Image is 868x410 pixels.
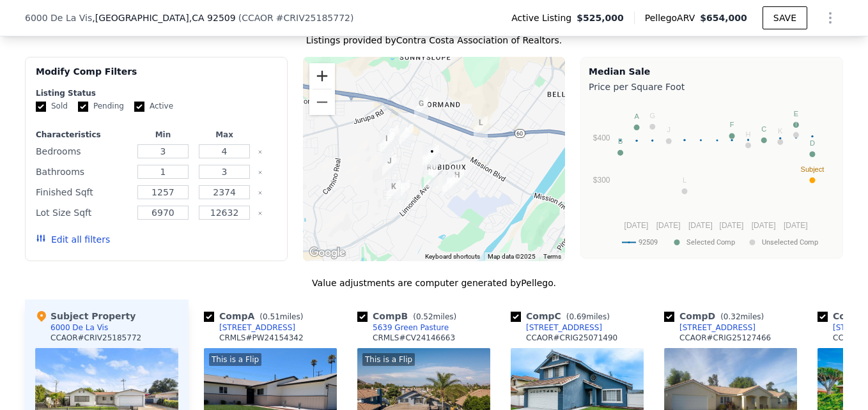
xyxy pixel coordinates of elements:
[639,238,658,247] text: 92509
[254,312,308,321] span: ( miles)
[511,11,577,24] span: Active Listing
[664,310,769,323] div: Comp D
[593,133,610,142] text: $400
[801,165,825,173] text: Subject
[36,204,130,222] div: Lot Size Sqft
[306,245,348,261] a: Open this area in Google Maps (opens a new window)
[258,211,263,216] button: Clear
[425,252,480,261] button: Keyboard shortcuts
[306,245,348,261] img: Google
[526,323,602,333] div: [STREET_ADDRESS]
[375,127,399,159] div: 4176 Canyonside Cir
[561,312,615,321] span: ( miles)
[488,253,536,260] span: Map data ©2025
[258,149,263,155] button: Clear
[36,101,68,112] label: Sold
[134,101,173,112] label: Active
[36,102,46,112] input: Sold
[36,233,110,246] button: Edit all filters
[445,163,469,195] div: 4317 Riverbend Ln
[649,112,655,119] text: G
[189,13,236,23] span: , CA 92509
[688,221,713,230] text: [DATE]
[134,102,144,112] input: Active
[394,119,419,151] div: 6374 Duchess Dr
[419,161,443,193] div: 4485 Riverview Dr
[219,323,295,333] div: [STREET_ADDRESS]
[720,221,744,230] text: [DATE]
[794,110,798,118] text: E
[309,89,335,115] button: Zoom out
[437,169,461,201] div: 5639 Green Pasture
[391,175,415,207] div: 6310 Avenue De Palma
[204,323,295,333] a: [STREET_ADDRESS]
[50,323,108,333] div: 6000 De La Vis
[593,176,610,185] text: $300
[92,11,235,24] span: , [GEOGRAPHIC_DATA]
[686,238,735,247] text: Selected Comp
[36,163,130,181] div: Bathrooms
[634,112,639,120] text: A
[679,333,771,343] div: CCAOR # CRIG25127466
[589,78,835,96] div: Price per Square Foot
[258,190,263,195] button: Clear
[763,6,807,29] button: SAVE
[511,323,602,333] a: [STREET_ADDRESS]
[589,96,835,255] svg: A chart.
[469,111,493,143] div: 3323 Riverview Dr
[761,125,766,133] text: C
[373,323,449,333] div: 5639 Green Pasture
[569,312,586,321] span: 0.69
[242,13,274,23] span: CCAOR
[778,127,783,135] text: K
[645,11,701,24] span: Pellego ARV
[417,139,442,171] div: 6038 De La Vis
[746,130,751,138] text: H
[730,121,734,128] text: F
[196,130,252,140] div: Max
[511,310,615,323] div: Comp C
[577,11,624,24] span: $525,000
[35,310,136,323] div: Subject Property
[724,312,741,321] span: 0.32
[258,170,263,175] button: Clear
[36,183,130,201] div: Finished Sqft
[135,130,191,140] div: Min
[78,101,124,112] label: Pending
[683,176,686,184] text: L
[309,63,335,89] button: Zoom in
[238,11,354,24] div: ( )
[36,88,277,98] div: Listing Status
[263,312,280,321] span: 0.51
[36,130,130,140] div: Characteristics
[420,140,444,172] div: 6000 De La Vis
[752,221,776,230] text: [DATE]
[795,120,797,128] text: I
[36,142,130,160] div: Bedrooms
[618,137,623,145] text: B
[409,92,433,124] div: 3635 Opal St
[664,323,756,333] a: [STREET_ADDRESS]
[380,120,404,152] div: 4098 Sunnysage Dr
[362,353,415,366] div: This is a Flip
[25,11,92,24] span: 6000 De La Vis
[667,126,671,133] text: J
[209,353,261,366] div: This is a Flip
[526,333,617,343] div: CCAOR # CRIG25071490
[25,277,843,289] div: Value adjustments are computer generated by Pellego .
[810,139,815,147] text: D
[784,221,808,230] text: [DATE]
[679,323,756,333] div: [STREET_ADDRESS]
[624,221,649,230] text: [DATE]
[357,310,461,323] div: Comp B
[357,323,449,333] a: 5639 Green Pasture
[373,333,455,343] div: CRMLS # CV24146663
[276,13,350,23] span: # CRIV25185772
[78,102,88,112] input: Pending
[25,34,843,47] div: Listings provided by Contra Costa Association of Realtors .
[715,312,769,321] span: ( miles)
[382,175,406,207] div: 6560 Avenue De Palma
[408,312,461,321] span: ( miles)
[36,65,277,88] div: Modify Comp Filters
